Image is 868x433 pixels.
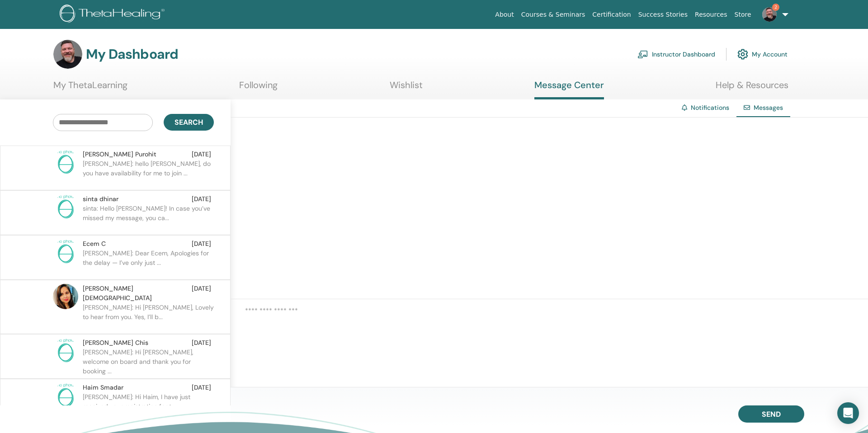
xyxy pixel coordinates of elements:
img: chalkboard-teacher.svg [637,50,648,58]
img: logo.png [60,5,168,25]
span: [DATE] [192,150,211,159]
a: Following [239,80,278,97]
span: Search [175,118,203,127]
img: cog.svg [737,47,748,62]
img: no-photo.png [53,338,78,363]
a: My Account [737,44,788,64]
h3: My Dashboard [86,46,178,62]
span: [PERSON_NAME] [DEMOGRAPHIC_DATA] [83,284,192,303]
a: Success Stories [635,6,691,23]
a: Instructor Dashboard [637,44,715,64]
a: Help & Resources [716,80,788,97]
span: Send [762,409,781,419]
p: sinta: Hello [PERSON_NAME]! In case you’ve missed my message, you ca... [83,204,214,231]
p: [PERSON_NAME]: Hi [PERSON_NAME], welcome on board and thank you for booking ... [83,348,214,375]
a: Courses & Seminars [518,6,589,23]
span: [DATE] [192,284,211,303]
a: Store [731,6,755,23]
a: About [491,6,517,23]
span: 2 [772,4,779,11]
img: no-photo.png [53,383,78,408]
p: [PERSON_NAME]: Dear Ecem, Apologies for the delay — I’ve only just ... [83,249,214,276]
span: sinta dhinar [83,194,118,204]
button: Send [738,405,804,423]
span: [PERSON_NAME] Purohit [83,150,156,159]
a: Notifications [691,104,729,112]
img: default.jpg [53,40,82,69]
span: Haim Smadar [83,383,123,392]
span: [DATE] [192,383,211,392]
span: [DATE] [192,239,211,249]
span: [DATE] [192,338,211,348]
div: Open Intercom Messenger [837,402,859,424]
span: [DATE] [192,194,211,204]
img: no-photo.png [53,194,78,220]
span: Ecem C [83,239,106,249]
button: Search [164,114,214,131]
a: Resources [691,6,731,23]
img: no-photo.png [53,150,78,175]
a: Wishlist [390,80,423,97]
p: [PERSON_NAME]: Hi Haim, I have just received your registration for t... [83,392,214,419]
p: [PERSON_NAME]: Hi [PERSON_NAME], Lovely to hear from you. Yes, I’ll b... [83,303,214,330]
span: [PERSON_NAME] Chis [83,338,148,348]
a: Certification [589,6,634,23]
a: Message Center [534,80,604,99]
span: Messages [754,104,783,112]
a: My ThetaLearning [53,80,127,97]
img: default.jpg [762,7,777,22]
img: default.jpg [53,284,78,309]
p: [PERSON_NAME]: hello [PERSON_NAME], do you have availability for me to join ... [83,159,214,186]
img: no-photo.png [53,239,78,264]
